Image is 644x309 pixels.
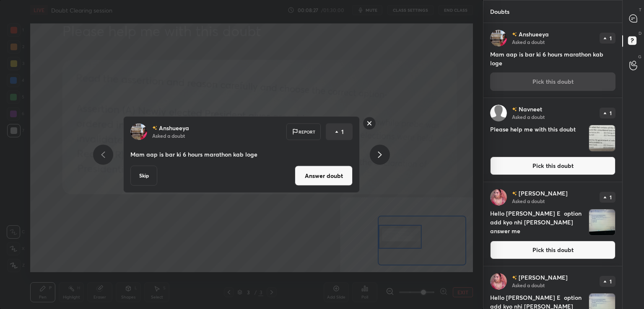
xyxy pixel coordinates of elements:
button: Pick this doubt [490,157,615,175]
p: Asked a doubt [512,198,545,204]
button: Skip [130,166,157,186]
img: 363141c2a77540da91c6820369950a88.jpg [130,124,147,140]
p: T [639,7,641,13]
img: default.png [490,105,507,121]
p: 1 [610,36,612,41]
p: Asked a doubt [512,113,545,120]
p: [PERSON_NAME] [519,190,568,197]
p: 1 [610,111,612,116]
p: 1 [610,195,612,200]
p: [PERSON_NAME] [519,274,568,281]
p: 1 [610,279,612,284]
p: Mam aap is bar ki 6 hours marathon kab loge [130,150,353,159]
button: Answer doubt [295,166,353,186]
button: Pick this doubt [490,241,615,259]
p: Asked a doubt [512,39,545,45]
p: Anshueeya [159,125,189,131]
img: 363141c2a77540da91c6820369950a88.jpg [490,30,507,46]
h4: Hello [PERSON_NAME] E ￼￼ option add kyo nhi [PERSON_NAME] answer me [490,209,585,236]
img: no-rating-badge.077c3623.svg [512,107,517,112]
img: bdb00e9d76284b10a0d9ad95d8382e66.jpg [490,189,507,206]
img: 175938048511EFWV.jpg [589,125,615,151]
p: Doubts [483,0,516,23]
img: 17593803384NAYPQ.jpg [589,209,615,235]
img: bdb00e9d76284b10a0d9ad95d8382e66.jpg [490,273,507,290]
h4: Please help me with this doubt [490,125,585,152]
div: Report [286,124,321,140]
img: no-rating-badge.077c3623.svg [512,191,517,196]
p: D [639,30,641,36]
p: Navneet [519,106,542,113]
img: no-rating-badge.077c3623.svg [152,126,157,130]
img: no-rating-badge.077c3623.svg [512,276,517,280]
h4: Mam aap is bar ki 6 hours marathon kab loge [490,50,615,67]
p: Anshueeya [519,31,549,38]
p: Asked a doubt [512,282,545,288]
p: 1 [341,128,344,136]
p: G [638,54,641,60]
p: Asked a doubt [152,132,185,139]
img: no-rating-badge.077c3623.svg [512,32,517,37]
